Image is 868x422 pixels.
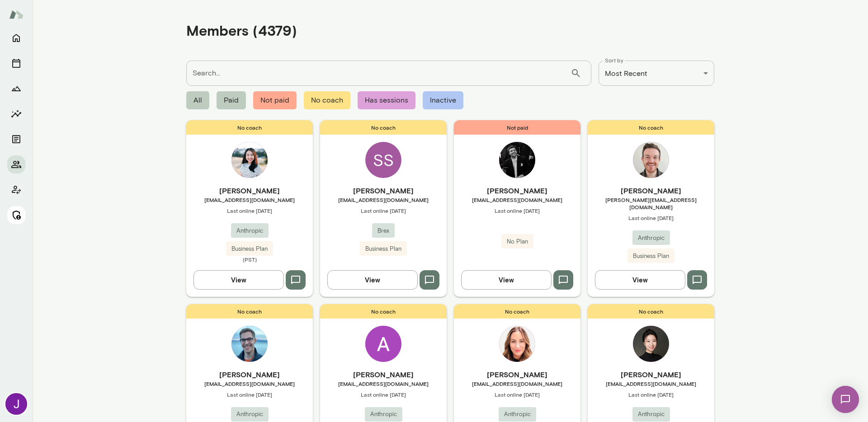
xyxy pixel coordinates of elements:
[499,326,535,362] img: Katie Streu
[7,29,25,47] button: Home
[588,304,714,319] span: No coach
[231,410,269,419] span: Anthropic
[454,369,580,380] h6: [PERSON_NAME]
[217,91,246,109] span: Paid
[186,196,313,203] span: [EMAIL_ADDRESS][DOMAIN_NAME]
[632,410,670,419] span: Anthropic
[7,80,25,98] button: Growth Plan
[186,256,313,263] span: (PST)
[627,252,675,261] span: Business Plan
[193,270,284,289] button: View
[423,91,463,109] span: Inactive
[7,54,25,72] button: Sessions
[605,56,623,64] label: Sort by
[186,120,313,135] span: No coach
[358,91,415,109] span: Has sessions
[454,391,580,398] span: Last online [DATE]
[633,326,669,362] img: Celine Xie
[320,304,447,319] span: No coach
[186,304,313,319] span: No coach
[633,142,669,178] img: Andrew Munn
[588,214,714,221] span: Last online [DATE]
[226,244,273,253] span: Business Plan
[186,369,313,380] h6: [PERSON_NAME]
[186,22,297,39] h4: Members (4379)
[186,391,313,398] span: Last online [DATE]
[304,91,350,109] span: No coach
[186,185,313,196] h6: [PERSON_NAME]
[7,181,25,199] button: Client app
[7,155,25,173] button: Members
[454,120,580,135] span: Not paid
[320,380,447,387] span: [EMAIL_ADDRESS][DOMAIN_NAME]
[231,142,268,178] img: Hyonjee Joo
[499,410,536,419] span: Anthropic
[365,142,401,178] div: SS
[599,61,714,86] div: Most Recent
[186,380,313,387] span: [EMAIL_ADDRESS][DOMAIN_NAME]
[588,196,714,211] span: [PERSON_NAME][EMAIL_ADDRESS][DOMAIN_NAME]
[327,270,418,289] button: View
[5,393,27,415] img: Jocelyn Grodin
[365,326,401,362] img: Anna Venancio Marques
[588,380,714,387] span: [EMAIL_ADDRESS][DOMAIN_NAME]
[499,142,535,178] img: Alan Weeks
[7,130,25,148] button: Documents
[501,237,533,246] span: No Plan
[320,207,447,214] span: Last online [DATE]
[454,185,580,196] h6: [PERSON_NAME]
[360,244,407,253] span: Business Plan
[186,207,313,214] span: Last online [DATE]
[365,410,402,419] span: Anthropic
[454,304,580,319] span: No coach
[372,226,395,235] span: Brex
[320,185,447,196] h6: [PERSON_NAME]
[253,91,297,109] span: Not paid
[454,196,580,203] span: [EMAIL_ADDRESS][DOMAIN_NAME]
[320,369,447,380] h6: [PERSON_NAME]
[588,185,714,196] h6: [PERSON_NAME]
[320,120,447,135] span: No coach
[231,226,269,235] span: Anthropic
[186,91,209,109] span: All
[320,196,447,203] span: [EMAIL_ADDRESS][DOMAIN_NAME]
[588,120,714,135] span: No coach
[231,326,268,362] img: Eric Stoltz
[320,391,447,398] span: Last online [DATE]
[7,105,25,123] button: Insights
[461,270,552,289] button: View
[588,369,714,380] h6: [PERSON_NAME]
[454,207,580,214] span: Last online [DATE]
[595,270,685,289] button: View
[632,234,670,243] span: Anthropic
[454,380,580,387] span: [EMAIL_ADDRESS][DOMAIN_NAME]
[9,6,24,23] img: Mento
[7,206,25,224] button: Manage
[588,391,714,398] span: Last online [DATE]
